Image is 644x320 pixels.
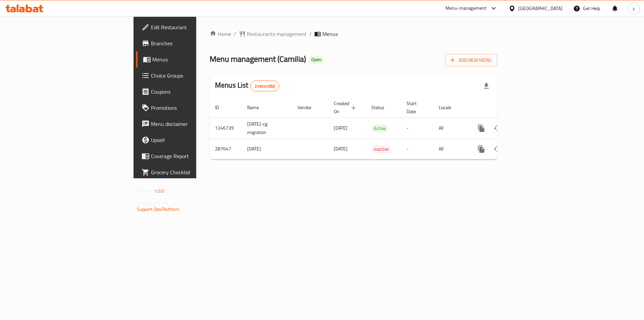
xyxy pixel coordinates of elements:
[433,118,468,139] td: All
[242,118,292,139] td: [DATE]-cg migration
[473,141,489,157] button: more
[136,148,241,164] a: Coverage Report
[136,164,241,180] a: Grocery Checklist
[151,39,236,47] span: Branches
[136,84,241,100] a: Coupons
[247,103,268,111] span: Name
[633,5,635,12] span: y
[468,97,543,118] th: Actions
[136,116,241,132] a: Menu disclaimer
[242,139,292,159] td: [DATE]
[489,141,505,157] button: Change Status
[250,81,279,91] div: Total records count
[518,5,562,12] div: [GEOGRAPHIC_DATA]
[334,124,347,132] span: [DATE]
[137,205,179,214] a: Support.OpsPlatform
[136,100,241,116] a: Promotions
[445,4,487,12] div: Menu-management
[154,187,165,195] span: 1.0.0
[251,83,279,89] span: 2 record(s)
[478,78,494,94] div: Export file
[151,152,236,160] span: Coverage Report
[371,103,393,111] span: Status
[401,139,433,159] td: -
[407,99,425,116] span: Start Date
[247,30,307,38] span: Restaurants management
[473,120,489,136] button: more
[309,30,312,38] li: /
[136,132,241,148] a: Upsell
[489,120,505,136] button: Change Status
[334,144,347,153] span: [DATE]
[151,136,236,144] span: Upsell
[239,30,307,38] a: Restaurants management
[445,54,497,66] button: Add New Menu
[215,80,279,91] h2: Menus List
[152,55,236,63] span: Menus
[151,120,236,128] span: Menu disclaimer
[137,187,153,195] span: Version:
[210,97,543,159] table: enhanced table
[136,67,241,84] a: Choice Groups
[334,99,358,116] span: Created On
[433,139,468,159] td: All
[137,198,168,207] span: Get support on:
[151,72,236,80] span: Choice Groups
[371,125,388,132] span: Active
[151,23,236,31] span: Edit Restaurant
[450,56,492,64] span: Add New Menu
[136,19,241,35] a: Edit Restaurant
[401,118,433,139] td: -
[210,30,497,38] nav: breadcrumb
[371,145,391,153] span: Inactive
[322,30,338,38] span: Menus
[151,168,236,176] span: Grocery Checklist
[215,103,228,111] span: ID
[136,51,241,67] a: Menus
[309,57,324,62] span: Open
[439,103,460,111] span: Locale
[309,56,324,64] div: Open
[210,51,306,66] span: Menu management ( Camilia )
[151,88,236,96] span: Coupons
[136,35,241,51] a: Branches
[298,103,320,111] span: Vendor
[151,104,236,112] span: Promotions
